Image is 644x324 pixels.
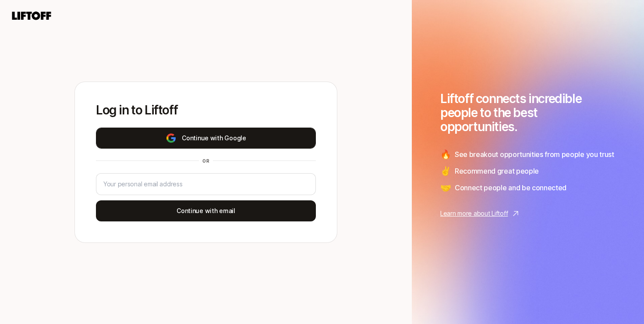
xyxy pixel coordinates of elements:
p: Learn more about Liftoff [440,208,508,219]
input: Your personal email address [103,179,308,189]
h1: Liftoff connects incredible people to the best opportunities. [440,92,616,134]
a: Learn more about Liftoff [440,208,616,219]
span: 🤝 [440,181,451,194]
span: 🔥 [440,148,451,161]
div: or [199,157,213,164]
img: google-logo [166,133,177,143]
span: Recommend great people [455,165,539,177]
button: Continue with Google [96,128,316,149]
p: Log in to Liftoff [96,103,316,117]
span: See breakout opportunities from people you trust [455,149,614,160]
button: Continue with email [96,200,316,221]
span: Connect people and be connected [455,182,566,193]
span: ✌️ [440,164,451,178]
